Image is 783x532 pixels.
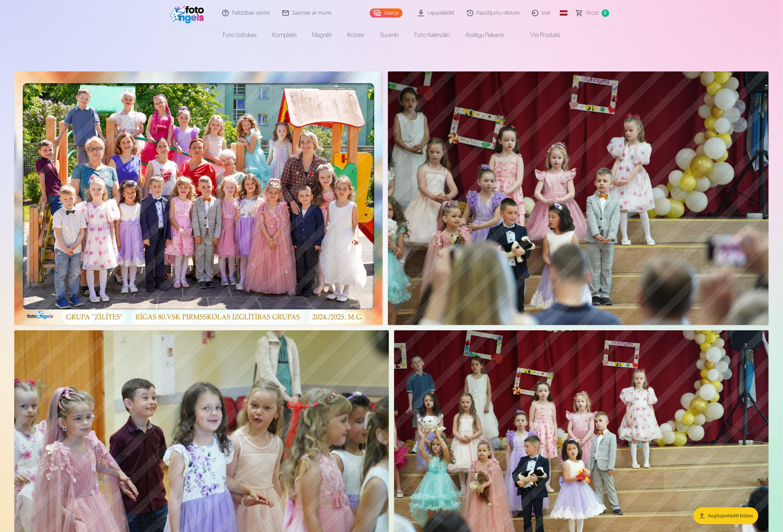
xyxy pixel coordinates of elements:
[215,26,264,44] a: Foto izdrukas
[457,26,512,44] a: Atslēgu piekariņi
[512,26,568,44] a: Visi produkti
[406,26,457,44] a: Foto kalendāri
[602,9,609,17] span: 0
[694,507,758,524] button: Augšupielādēt bildes
[372,26,406,44] a: Suvenīri
[370,8,403,18] a: Galerija
[304,26,340,44] a: Magnēti
[264,26,304,44] a: Komplekti
[586,9,599,17] span: Grozs
[170,3,207,23] img: /fa1
[340,26,372,44] a: Krūzes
